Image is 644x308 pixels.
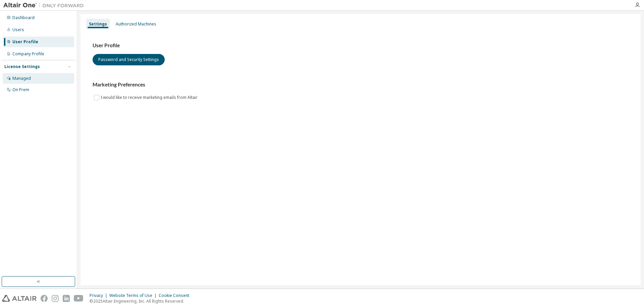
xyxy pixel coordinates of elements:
img: linkedin.svg [63,295,70,302]
h3: User Profile [93,42,629,49]
div: Managed [12,76,31,81]
div: License Settings [4,64,40,69]
div: Website Terms of Use [109,293,159,298]
div: Users [12,27,24,33]
div: Settings [89,21,107,27]
div: Privacy [90,293,109,298]
label: I would like to receive marketing emails from Altair [101,94,199,102]
div: User Profile [12,39,38,45]
p: © 2025 Altair Engineering, Inc. All Rights Reserved. [90,298,193,304]
h3: Marketing Preferences [93,81,629,88]
div: Cookie Consent [159,293,193,298]
button: Password and Security Settings [93,54,165,65]
img: Altair One [3,2,87,9]
div: Dashboard [12,15,35,20]
div: Company Profile [12,51,44,57]
img: facebook.svg [41,295,48,302]
div: Authorized Machines [116,21,156,27]
div: On Prem [12,87,29,93]
img: instagram.svg [52,295,59,302]
img: youtube.svg [74,295,84,302]
img: altair_logo.svg [2,295,37,302]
